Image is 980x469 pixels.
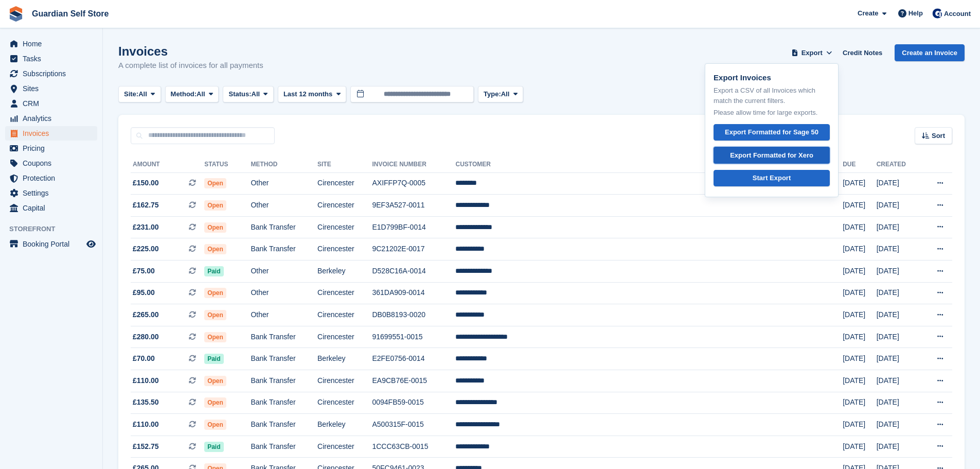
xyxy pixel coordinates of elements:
[932,131,945,141] span: Sort
[8,6,24,22] img: stora-icon-8386f47178a22dfd0bd8f6a31ec36ba5ce8667c1dd55bd0f319d3a0aa187defe.svg
[789,44,834,61] button: Export
[5,186,97,200] a: menu
[251,304,317,326] td: Other
[478,86,523,103] button: Type: All
[133,375,159,386] span: £110.00
[28,5,113,22] a: Guardian Self Store
[843,172,877,195] td: [DATE]
[283,89,332,99] span: Last 12 months
[372,195,455,217] td: 9EF3A527-0011
[23,96,84,111] span: CRM
[317,195,372,217] td: Cirencester
[133,266,155,276] span: £75.00
[801,48,823,58] span: Export
[204,420,226,430] span: Open
[317,304,372,326] td: Cirencester
[895,44,965,61] a: Create an Invoice
[317,260,372,283] td: Berkeley
[317,238,372,260] td: Cirencester
[877,370,920,392] td: [DATE]
[251,436,317,458] td: Bank Transfer
[251,282,317,304] td: Other
[23,51,84,66] span: Tasks
[877,348,920,370] td: [DATE]
[204,332,226,342] span: Open
[372,414,455,436] td: A500315F-0015
[23,237,84,251] span: Booking Portal
[204,200,226,211] span: Open
[251,260,317,283] td: Other
[877,392,920,414] td: [DATE]
[317,414,372,436] td: Berkeley
[877,436,920,458] td: [DATE]
[118,60,263,72] p: A complete list of invoices for all payments
[877,216,920,238] td: [DATE]
[317,436,372,458] td: Cirencester
[23,201,84,215] span: Capital
[843,157,877,173] th: Due
[843,238,877,260] td: [DATE]
[753,173,791,183] div: Start Export
[23,171,84,185] span: Protection
[714,72,830,84] p: Export Invoices
[843,195,877,217] td: [DATE]
[843,348,877,370] td: [DATE]
[714,124,830,141] a: Export Formatted for Sage 50
[317,282,372,304] td: Cirencester
[5,111,97,126] a: menu
[251,157,317,173] th: Method
[372,326,455,348] td: 91699551-0015
[23,156,84,170] span: Coupons
[133,309,159,320] span: £265.00
[204,222,226,233] span: Open
[5,66,97,81] a: menu
[484,89,501,99] span: Type:
[204,442,223,452] span: Paid
[730,150,813,161] div: Export Formatted for Xero
[877,304,920,326] td: [DATE]
[251,392,317,414] td: Bank Transfer
[843,216,877,238] td: [DATE]
[843,326,877,348] td: [DATE]
[204,376,226,386] span: Open
[124,89,138,99] span: Site:
[133,222,159,233] span: £231.00
[133,441,159,452] span: £152.75
[839,44,886,61] a: Credit Notes
[455,157,843,173] th: Customer
[843,370,877,392] td: [DATE]
[843,304,877,326] td: [DATE]
[204,157,251,173] th: Status
[725,127,818,137] div: Export Formatted for Sage 50
[138,89,147,99] span: All
[251,172,317,195] td: Other
[372,392,455,414] td: 0094FB59-0015
[877,172,920,195] td: [DATE]
[5,171,97,185] a: menu
[501,89,510,99] span: All
[714,85,830,106] p: Export a CSV of all Invoices which match the current filters.
[23,141,84,155] span: Pricing
[9,224,102,234] span: Storefront
[714,147,830,164] a: Export Formatted for Xero
[372,157,455,173] th: Invoice Number
[372,172,455,195] td: AXIFFP7Q-0005
[251,238,317,260] td: Bank Transfer
[23,37,84,51] span: Home
[372,370,455,392] td: EA9CB76E-0015
[204,397,226,408] span: Open
[843,436,877,458] td: [DATE]
[843,260,877,283] td: [DATE]
[23,126,84,141] span: Invoices
[317,172,372,195] td: Cirencester
[714,170,830,187] a: Start Export
[5,37,97,51] a: menu
[251,414,317,436] td: Bank Transfer
[877,282,920,304] td: [DATE]
[877,157,920,173] th: Created
[372,260,455,283] td: D528C16A-0014
[133,353,155,364] span: £70.00
[23,66,84,81] span: Subscriptions
[23,111,84,126] span: Analytics
[5,201,97,215] a: menu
